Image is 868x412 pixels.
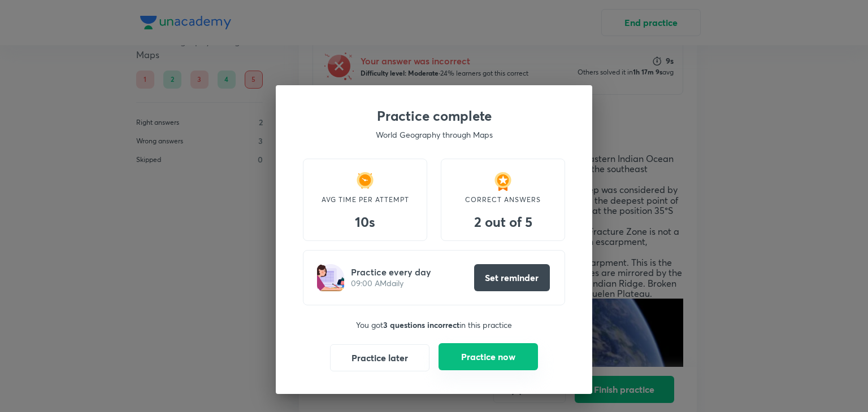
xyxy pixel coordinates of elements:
h3: 10s [315,214,415,230]
img: time taken [354,170,376,193]
button: Practice later [330,344,429,371]
button: Set reminder [474,264,550,291]
p: AVG TIME PER ATTEMPT [315,195,415,205]
button: Practice now [439,343,538,370]
h5: Practice every day [351,266,431,278]
p: World Geography through Maps [303,129,565,141]
p: 09:00 AM daily [351,278,431,289]
strong: 3 questions incorrect [383,319,459,330]
p: You got in this practice [303,319,565,331]
img: medal [492,170,514,193]
h3: Practice complete [303,108,565,124]
p: CORRECT ANSWERS [453,195,553,205]
h3: 2 out of 5 [453,214,553,230]
img: girl-writing [317,264,344,291]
